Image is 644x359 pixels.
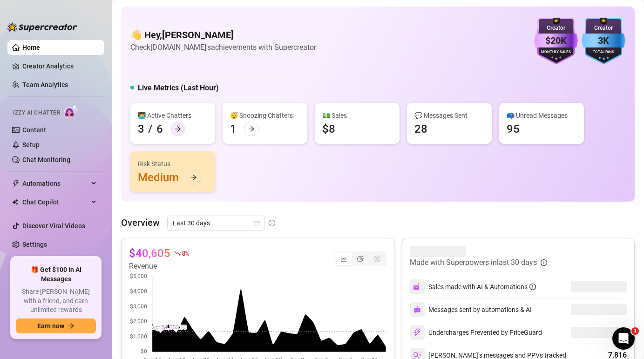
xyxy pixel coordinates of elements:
iframe: Intercom live chat [612,327,635,350]
a: Creator Analytics [22,59,97,74]
span: line-chart [340,256,347,262]
div: Total Fans [582,49,625,55]
span: Automations [22,176,88,191]
span: info-circle [529,284,536,290]
div: 28 [414,122,427,136]
span: calendar [254,220,260,226]
div: 1 [230,122,237,136]
button: Earn nowarrow-right [16,318,96,333]
img: logo-BBDzfeDw.svg [7,22,77,32]
span: thunderbolt [12,180,20,187]
img: purple-badge-B9DA21FR.svg [534,18,578,64]
article: Check [DOMAIN_NAME]'s achievements with Supercreator [130,41,316,53]
div: Messages sent by automations & AI [410,302,532,317]
div: 95 [507,122,520,136]
span: Chat Copilot [22,195,88,210]
span: Izzy AI Chatter [13,108,60,117]
div: $8 [322,122,335,136]
a: Home [22,44,40,51]
div: 😴 Snoozing Chatters [230,110,300,121]
span: arrow-right [190,174,197,181]
span: 1 [631,327,639,335]
div: 👩‍💻 Active Chatters [138,110,208,121]
div: Undercharges Prevented by PriceGuard [410,325,542,340]
span: fall [174,250,181,257]
div: Sales made with AI & Automations [428,282,536,292]
img: svg%3e [413,328,421,337]
div: 6 [156,122,163,136]
h5: Live Metrics (Last Hour) [138,82,219,94]
div: 3K [582,34,625,48]
a: Content [22,126,46,134]
h4: 👋 Hey, [PERSON_NAME] [130,28,316,41]
img: svg%3e [414,306,421,313]
div: 💵 Sales [322,110,392,121]
img: blue-badge-DgoSNQY1.svg [582,18,625,64]
div: Risk Status [138,159,208,169]
div: 📪 Unread Messages [507,110,576,121]
a: Team Analytics [22,81,68,88]
span: dollar-circle [374,256,380,262]
span: pie-chart [357,256,364,262]
img: svg%3e [413,283,421,291]
div: Creator [534,24,578,33]
article: Overview [121,216,160,230]
span: arrow-right [248,126,255,132]
span: arrow-right [68,323,75,329]
img: AI Chatter [64,105,78,118]
div: $20K [534,34,578,48]
span: info-circle [269,220,275,226]
span: 8 % [182,249,189,257]
a: Discover Viral Videos [22,222,85,230]
div: Creator [582,24,625,33]
span: info-circle [541,259,547,266]
div: Monthly Sales [534,49,578,55]
div: segmented control [334,251,386,266]
img: Chat Copilot [12,199,18,205]
span: Share [PERSON_NAME] with a friend, and earn unlimited rewards [16,287,96,315]
a: Chat Monitoring [22,156,70,163]
div: 3 [138,122,144,136]
span: Earn now [37,322,64,330]
article: Revenue [129,261,189,272]
article: Made with Superpowers in last 30 days [410,257,537,268]
span: Last 30 days [173,216,259,230]
span: 🎁 Get $100 in AI Messages [16,265,96,284]
div: 💬 Messages Sent [414,110,484,121]
span: arrow-right [175,126,181,132]
a: Settings [22,241,47,248]
a: Setup [22,141,40,149]
article: $40,605 [129,246,170,261]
